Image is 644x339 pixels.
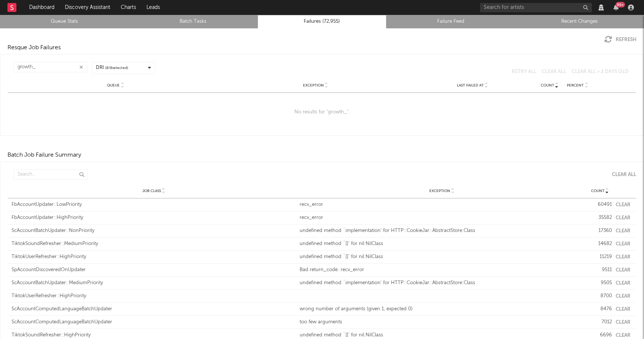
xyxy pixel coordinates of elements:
[613,4,619,10] button: 99+
[457,83,484,88] span: Last Failed At
[142,189,161,193] span: Job Class
[606,172,636,177] button: Clear All
[588,201,612,208] div: 60491
[616,255,631,260] button: Clear
[262,17,382,26] a: Failures (72,955)
[12,227,296,235] div: ScAccountBatchUpdater::NonPriority
[13,169,88,180] input: Search...
[572,69,629,74] button: Clear All > 2 Days Old
[300,214,584,222] div: recv_error
[4,17,125,26] a: Queue Stats
[12,318,296,326] div: ScAccountComputedLanguageBatchUpdater
[588,318,612,326] div: 7012
[616,203,631,207] button: Clear
[12,201,296,208] div: FbAccountUpdater::LowPriority
[616,2,625,7] div: 99 +
[567,83,584,88] span: Percent
[616,268,631,273] button: Clear
[7,43,61,52] div: Resque Job Failures
[588,292,612,300] div: 8700
[612,172,636,177] div: Clear All
[300,279,584,287] div: undefined method `implementation' for HTTP::CookieJar::AbstractStore:Class
[429,189,450,193] span: Exception
[8,93,636,132] div: No results for " growth_ ".
[12,214,296,222] div: FbAccountUpdater::HighPriority
[541,83,554,88] span: Count
[588,227,612,235] div: 17360
[480,3,592,12] input: Search for artists
[12,279,296,287] div: ScAccountBatchUpdater::MediumPriority
[12,305,296,313] div: ScAccountComputedLanguageBatchUpdater
[588,332,612,339] div: 6696
[616,281,631,286] button: Clear
[616,333,631,338] button: Clear
[588,253,612,261] div: 11219
[13,62,88,72] input: Search...
[616,307,631,312] button: Clear
[133,17,254,26] a: Batch Tasks
[12,253,296,261] div: TiktokUserRefresher::HighPriority
[105,65,128,71] span: ( 8 / 8 selected)
[391,17,511,26] a: Failure Feed
[107,83,120,88] span: Queue
[300,240,584,248] div: undefined method `[]' for nil:NilClass
[96,64,128,72] div: DRI
[300,266,584,274] div: Bad return_code: recv_error
[7,151,81,160] div: Batch Job Failure Summary
[588,214,612,222] div: 35582
[588,240,612,248] div: 14682
[300,253,584,261] div: undefined method `[]' for nil:NilClass
[588,266,612,274] div: 9511
[604,36,637,43] button: Refresh
[300,332,584,339] div: undefined method `[]' for nil:NilClass
[542,69,566,74] button: Clear All
[591,189,604,193] span: Count
[12,266,296,274] div: SpAccountDiscoveredOnUpdater
[303,83,324,88] span: Exception
[588,305,612,313] div: 8476
[300,227,584,235] div: undefined method `implementation' for HTTP::CookieJar::AbstractStore:Class
[12,292,296,300] div: TiktokUserRefresher::HighPriority
[519,17,640,26] a: Recent Changes
[588,279,612,287] div: 9505
[300,318,584,326] div: too few arguments
[616,216,631,220] button: Clear
[512,69,536,74] button: Retry All
[12,240,296,248] div: TiktokSoundRefresher::MediumPriority
[300,201,584,208] div: recv_error
[616,320,631,325] button: Clear
[616,294,631,299] button: Clear
[616,242,631,247] button: Clear
[300,305,584,313] div: wrong number of arguments (given 1, expected 0)
[12,332,296,339] div: TiktokSoundRefresher::HighPriority
[616,229,631,233] button: Clear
